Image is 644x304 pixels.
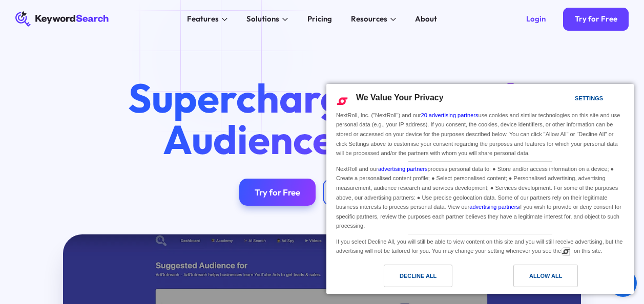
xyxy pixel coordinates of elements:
[351,13,387,25] div: Resources
[400,270,437,281] div: Decline All
[575,14,617,24] div: Try for Free
[469,204,519,210] a: advertising partners
[421,112,479,118] a: 20 advertising partners
[356,93,444,102] span: We Value Your Privacy
[557,90,581,109] a: Settings
[515,8,557,31] a: Login
[575,93,603,104] div: Settings
[334,162,626,232] div: NextRoll and our process personal data to: ● Store and/or access information on a device; ● Creat...
[111,77,533,160] h1: Supercharge Your Ad Audiences
[563,8,629,31] a: Try for Free
[480,265,628,292] a: Allow All
[333,265,480,292] a: Decline All
[409,11,443,27] a: About
[246,13,279,25] div: Solutions
[415,13,437,25] div: About
[529,270,562,281] div: Allow All
[334,110,626,159] div: NextRoll, Inc. ("NextRoll") and our use cookies and similar technologies on this site and use per...
[301,11,337,27] a: Pricing
[187,13,219,25] div: Features
[334,234,626,257] div: If you select Decline All, you will still be able to view content on this site and you will still...
[255,187,300,198] div: Try for Free
[239,179,316,205] a: Try for Free
[526,14,546,24] div: Login
[307,13,332,25] div: Pricing
[378,166,428,172] a: advertising partners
